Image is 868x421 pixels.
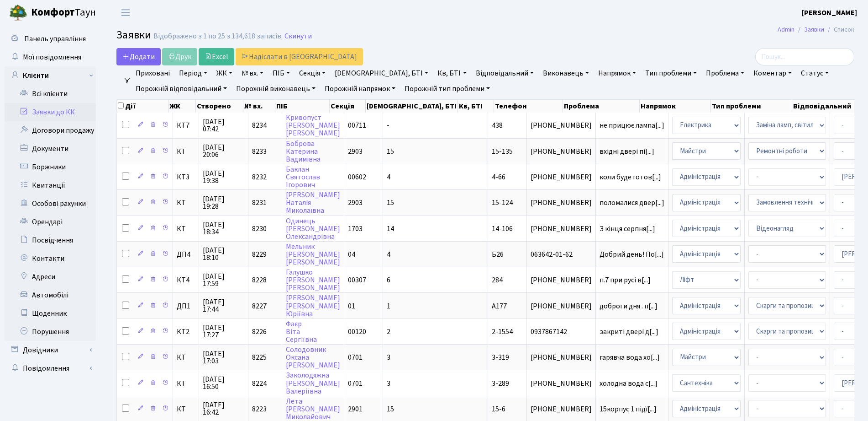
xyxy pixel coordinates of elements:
span: Заявки [116,27,151,43]
span: [PHONE_NUMBER] [531,173,592,181]
a: Проблема [702,65,748,81]
a: [PERSON_NAME]НаталіяМиколаївна [286,190,340,216]
span: [DATE] 17:59 [203,273,244,287]
span: - [387,120,389,130]
a: Посвідчення [5,231,96,249]
a: Excel [199,48,234,65]
span: 15-124 [492,198,513,208]
span: КТ [177,405,195,413]
span: 00711 [348,120,366,130]
span: 8225 [252,352,267,362]
a: Коментар [750,65,795,81]
span: КТ [177,380,195,387]
span: КТ [177,225,195,232]
span: 3-289 [492,378,509,389]
span: 4-66 [492,172,505,182]
a: БакланСвятославІгорович [286,164,320,190]
nav: breadcrumb [764,20,868,39]
a: Квитанції [5,176,96,194]
span: Додати [122,52,155,62]
a: Довідники [5,341,96,359]
a: Відповідальний [472,65,537,81]
a: Тип проблеми [642,65,700,81]
span: [DATE] 07:42 [203,118,244,133]
span: Б26 [492,249,504,259]
span: Добрий день! По[...] [600,249,664,259]
span: 2 [387,327,390,337]
span: КТ4 [177,276,195,284]
span: ДП4 [177,251,195,258]
span: ДП1 [177,302,195,310]
span: Панель управління [24,34,86,44]
span: 2-1554 [492,327,513,337]
span: закриті двері д[...] [600,327,658,337]
span: 0701 [348,378,363,389]
a: Заколодяжна[PERSON_NAME]Валеріївна [286,371,340,396]
span: 15-6 [492,404,505,414]
th: Тип проблеми [711,100,792,113]
a: Панель управління [5,30,96,48]
input: Пошук... [755,48,854,65]
span: 15 [387,146,394,157]
a: Кв, БТІ [434,65,470,81]
span: [DATE] 18:34 [203,221,244,236]
b: Комфорт [31,5,75,20]
span: 438 [492,120,503,130]
span: 063642-01-62 [531,251,592,258]
span: [PHONE_NUMBER] [531,380,592,387]
span: 8223 [252,404,267,414]
span: [PHONE_NUMBER] [531,199,592,206]
a: Повідомлення [5,359,96,378]
span: 00602 [348,172,366,182]
span: 8224 [252,378,267,389]
a: Порожній відповідальний [132,81,231,97]
span: 0701 [348,352,363,362]
span: 8230 [252,224,267,234]
a: № вх. [238,65,267,81]
a: Порожній напрямок [321,81,399,97]
span: 8227 [252,301,267,311]
span: [DATE] 18:10 [203,247,244,261]
span: вхідні двері пі[...] [600,146,654,157]
a: Особові рахунки [5,194,96,213]
span: 1703 [348,224,363,234]
a: Скинути [284,32,312,41]
a: ФаєрВітаСергіївна [286,319,317,345]
span: КТ7 [177,122,195,129]
span: п.7 при русі в[...] [600,275,651,285]
span: Таун [31,5,96,21]
a: Одинець[PERSON_NAME]Олександрівна [286,216,340,242]
a: Автомобілі [5,286,96,304]
span: [PHONE_NUMBER] [531,122,592,129]
a: Виконавець [539,65,593,81]
a: Секція [295,65,329,81]
button: Переключити навігацію [114,5,137,20]
img: logo.png [9,4,27,22]
th: Телефон [494,100,563,113]
span: [PHONE_NUMBER] [531,148,592,155]
span: 1 [387,301,390,311]
a: Заявки [804,25,824,34]
span: 8231 [252,198,267,208]
th: [DEMOGRAPHIC_DATA], БТІ [366,100,458,113]
a: Щоденник [5,304,96,323]
a: Клієнти [5,66,96,85]
span: [PHONE_NUMBER] [531,405,592,413]
span: поломалися двер[...] [600,198,664,208]
th: Проблема [563,100,640,113]
span: [DATE] 16:50 [203,376,244,390]
a: Приховані [132,65,174,81]
th: Дії [117,100,168,113]
a: Адреси [5,268,96,286]
div: Відображено з 1 по 25 з 134,618 записів. [153,32,283,41]
a: Галушко[PERSON_NAME][PERSON_NAME] [286,267,340,293]
span: 0937867142 [531,328,592,335]
span: 4 [387,172,390,182]
a: Договори продажу [5,121,96,140]
span: [DATE] 17:27 [203,324,244,339]
a: Період [175,65,211,81]
span: 04 [348,249,355,259]
span: 3 [387,352,390,362]
th: Напрямок [640,100,711,113]
a: [PERSON_NAME] [802,7,857,18]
